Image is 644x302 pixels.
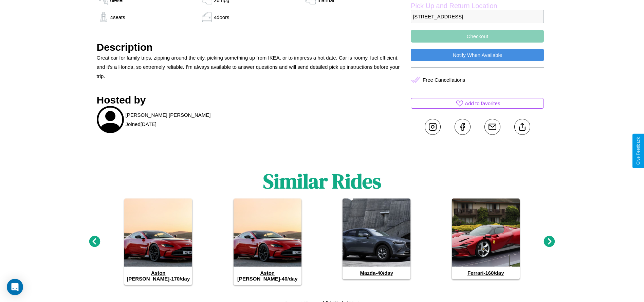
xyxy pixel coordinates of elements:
[343,267,410,279] h4: Mazda - 40 /day
[200,12,214,22] img: gas
[411,98,544,109] button: Add to favorites
[97,12,110,22] img: gas
[636,137,641,165] div: Give Feedback
[465,99,500,108] p: Add to favorites
[97,42,408,53] h3: Description
[124,198,192,285] a: Aston [PERSON_NAME]-170/day
[452,198,520,279] a: Ferrari-160/day
[110,13,125,22] p: 4 seats
[452,267,520,279] h4: Ferrari - 160 /day
[97,53,408,81] p: Great car for family trips, zipping around the city, picking something up from IKEA, or to impres...
[263,167,381,195] h1: Similar Rides
[411,30,544,43] button: Checkout
[126,110,211,120] p: [PERSON_NAME] [PERSON_NAME]
[7,279,23,295] div: Open Intercom Messenger
[411,2,544,10] label: Pick Up and Return Location
[343,198,410,279] a: Mazda-40/day
[423,75,465,84] p: Free Cancellations
[411,10,544,23] p: [STREET_ADDRESS]
[126,120,157,129] p: Joined [DATE]
[214,13,229,22] p: 4 doors
[124,267,192,285] h4: Aston [PERSON_NAME] - 170 /day
[234,198,301,285] a: Aston [PERSON_NAME]-40/day
[234,267,301,285] h4: Aston [PERSON_NAME] - 40 /day
[411,49,544,61] button: Notify When Available
[97,94,408,106] h3: Hosted by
